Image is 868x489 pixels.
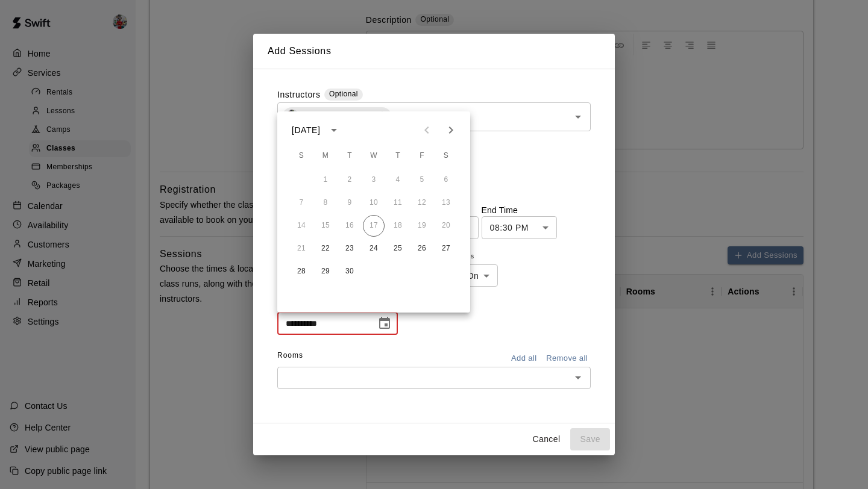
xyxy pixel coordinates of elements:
[292,124,320,137] div: [DATE]
[505,349,543,368] button: Add all
[291,144,312,168] span: Sunday
[482,204,557,216] p: End Time
[411,238,433,260] button: 26
[253,34,615,69] h2: Add Sessions
[411,144,433,168] span: Friday
[291,261,312,282] button: 28
[339,144,360,168] span: Tuesday
[570,369,587,386] button: Open
[363,238,385,260] button: 24
[527,428,565,450] button: Cancel
[329,90,358,98] span: Optional
[285,110,300,124] img: Kylie Chung
[435,238,457,260] button: 27
[282,107,392,126] div: Kylie Chung[PERSON_NAME]
[387,144,409,168] span: Thursday
[315,261,336,282] button: 29
[570,108,587,125] button: Open
[482,216,557,238] div: 08:30 PM
[339,238,360,260] button: 23
[459,264,498,287] div: On
[373,311,397,335] button: Choose date
[439,118,463,142] button: Next month
[363,144,385,168] span: Wednesday
[315,238,336,260] button: 22
[435,144,457,168] span: Saturday
[543,349,591,368] button: Remove all
[277,89,321,102] label: Instructors
[339,261,360,282] button: 30
[315,144,336,168] span: Monday
[324,120,344,140] button: calendar view is open, switch to year view
[459,249,498,265] span: Ends
[277,351,303,360] span: Rooms
[387,238,409,260] button: 25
